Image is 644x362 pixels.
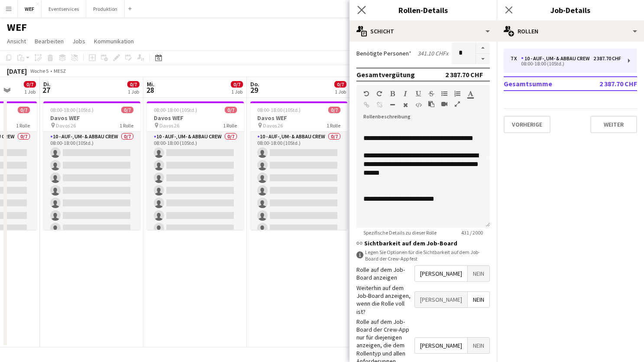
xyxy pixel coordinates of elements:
[231,81,243,88] span: 0/7
[445,70,483,79] div: 2 387.70 CHF
[415,101,421,108] button: HTML-Code
[31,36,67,47] a: Bearbeiten
[42,85,51,95] span: 27
[363,90,369,97] button: Rückgängig
[54,68,66,74] div: MESZ
[376,90,382,97] button: Wiederholen
[428,90,434,97] button: Durchgestrichen
[328,107,340,113] span: 0/7
[476,42,490,54] button: Erhöhen
[7,21,27,34] h1: WEF
[476,54,490,65] button: Verringern
[250,80,259,88] span: Do.
[147,114,244,122] h3: Davos WEF
[263,122,283,129] span: Davos 26
[356,229,443,236] span: Spezifische Details zu dieser Rolle
[467,90,473,97] button: Textfarbe
[250,132,347,237] app-card-role: 10 - Auf-, Um- & Abbau Crew0/708:00-18:00 (10Std.)
[356,49,411,57] label: Benötigte Personen
[35,37,64,45] span: Bearbeiten
[257,107,301,113] span: 08:00-18:00 (10Std.)
[497,21,644,42] div: Rollen
[356,70,415,79] div: Gesamtvergütung
[69,36,89,47] a: Jobs
[24,88,36,95] div: 1 Job
[147,80,155,88] span: Mi.
[356,239,490,247] h3: Sichtbarkeit auf dem Job-Board
[441,101,447,108] button: Video einfügen
[43,101,140,230] app-job-card: 08:00-18:00 (10Std.)0/7Davos WEF Davos 261 Rolle10 - Auf-, Um- & Abbau Crew0/708:00-18:00 (10Std.)
[454,101,460,108] button: Vollbild
[250,101,347,230] app-job-card: 08:00-18:00 (10Std.)0/7Davos WEF Davos 261 Rolle10 - Auf-, Um- & Abbau Crew0/708:00-18:00 (10Std.)
[389,101,395,108] button: Horizontale Linie
[389,90,395,97] button: Fett
[511,55,521,62] div: 7 x
[42,0,86,17] button: Eventservices
[415,292,467,307] span: [PERSON_NAME]
[497,4,644,16] h3: Job-Details
[56,122,76,129] span: Davos 26
[511,62,621,66] div: 08:00-18:00 (10Std.)
[356,284,414,316] label: Weiterhin auf dem Job-Board anzeigen, wenn die Rolle voll ist?
[468,292,489,307] span: Nein
[7,37,26,45] span: Ansicht
[521,55,593,62] div: 10 - Auf-, Um- & Abbau Crew
[350,4,497,16] h3: Rollen-Details
[225,107,237,113] span: 0/7
[120,122,133,129] span: 1 Rolle
[16,122,30,129] span: 1 Rolle
[334,81,346,88] span: 0/7
[43,132,140,237] app-card-role: 10 - Auf-, Um- & Abbau Crew0/708:00-18:00 (10Std.)
[223,122,237,129] span: 1 Rolle
[428,101,434,108] button: Als einfacher Text einfügen
[591,77,637,91] td: 2 387.70 CHF
[335,88,346,95] div: 1 Job
[327,122,340,129] span: 1 Rolle
[128,88,139,95] div: 1 Job
[415,266,467,281] span: [PERSON_NAME]
[43,114,140,122] h3: Davos WEF
[24,81,36,88] span: 0/7
[94,37,134,45] span: Kommunikation
[468,266,489,281] span: Nein
[159,122,179,129] span: Davos 26
[147,132,244,237] app-card-role: 10 - Auf-, Um- & Abbau Crew0/708:00-18:00 (10Std.)
[146,85,155,95] span: 28
[454,229,490,236] span: 431 / 2000
[593,55,621,62] div: 2 387.70 CHF
[590,116,637,133] button: Weiter
[18,107,30,113] span: 0/7
[7,67,27,75] div: [DATE]
[18,0,42,17] button: WEF
[127,81,139,88] span: 0/7
[43,80,51,88] span: Di.
[454,90,460,97] button: Geordnete Liste
[29,68,50,74] span: Woche 5
[72,37,85,45] span: Jobs
[402,101,408,108] button: Formatierung löschen
[504,77,591,91] td: Gesamtsumme
[350,21,497,42] div: Schicht
[250,114,347,122] h3: Davos WEF
[50,107,94,113] span: 08:00-18:00 (10Std.)
[147,101,244,230] app-job-card: 08:00-18:00 (10Std.)0/7Davos WEF Davos 261 Rolle10 - Auf-, Um- & Abbau Crew0/708:00-18:00 (10Std.)
[415,90,421,97] button: Unterstrichen
[441,90,447,97] button: Ungeordnete Liste
[468,338,489,353] span: Nein
[504,116,550,133] button: Vorherige
[356,266,414,281] label: Rolle auf dem Job-Board anzeigen
[417,49,448,57] div: 341.10 CHF x
[154,107,197,113] span: 08:00-18:00 (10Std.)
[86,0,125,17] button: Produktion
[3,36,29,47] a: Ansicht
[231,88,243,95] div: 1 Job
[415,338,467,353] span: [PERSON_NAME]
[356,249,490,262] div: Legen Sie Optionen für die Sichtbarkeit auf dem Job-Board der Crew-App fest
[91,36,137,47] a: Kommunikation
[402,90,408,97] button: Kursiv
[121,107,133,113] span: 0/7
[249,85,259,95] span: 29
